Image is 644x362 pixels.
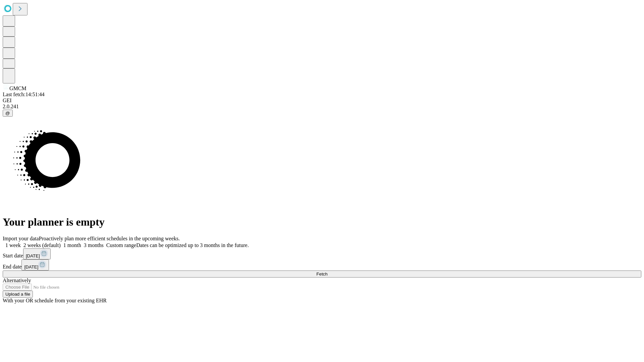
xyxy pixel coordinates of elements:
[5,111,10,116] span: @
[26,253,40,258] span: [DATE]
[3,298,107,303] span: With your OR schedule from your existing EHR
[3,236,39,241] span: Import your data
[5,242,21,248] span: 1 week
[3,104,641,110] div: 2.0.241
[3,291,33,298] button: Upload a file
[316,271,327,277] span: Fetch
[24,264,38,269] span: [DATE]
[63,242,81,248] span: 1 month
[21,259,49,270] button: [DATE]
[3,92,45,97] span: Last fetch: 14:51:44
[3,278,31,283] span: Alternatively
[23,248,51,259] button: [DATE]
[3,259,641,270] div: End date
[3,98,641,104] div: GEI
[84,242,104,248] span: 3 months
[3,248,641,259] div: Start date
[9,85,26,91] span: GMCM
[3,270,641,278] button: Fetch
[136,242,249,248] span: Dates can be optimized up to 3 months in the future.
[3,110,13,117] button: @
[3,216,641,228] h1: Your planner is empty
[23,242,61,248] span: 2 weeks (default)
[106,242,136,248] span: Custom range
[39,236,180,241] span: Proactively plan more efficient schedules in the upcoming weeks.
